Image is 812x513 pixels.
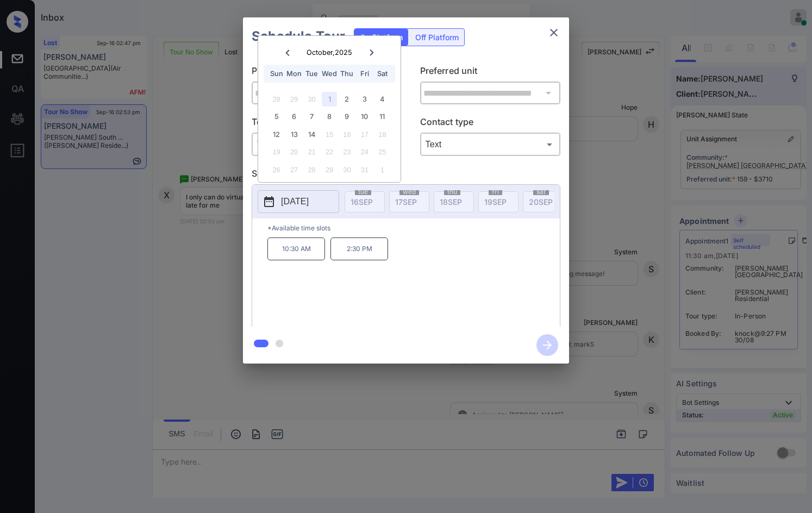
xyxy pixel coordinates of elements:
[286,109,301,124] div: Choose Monday, October 6th, 2025
[375,109,390,124] div: Choose Saturday, October 11th, 2025
[286,145,301,159] div: Not available Monday, October 20th, 2025
[340,109,354,124] div: Choose Thursday, October 9th, 2025
[252,167,560,184] p: Select slot
[252,64,392,82] p: Preferred community
[357,145,372,159] div: Not available Friday, October 24th, 2025
[281,195,309,208] p: [DATE]
[340,145,354,159] div: Not available Thursday, October 23rd, 2025
[530,331,565,359] button: btn-next
[420,64,561,82] p: Preferred unit
[286,127,301,142] div: Choose Monday, October 13th, 2025
[357,162,372,177] div: Not available Friday, October 31st, 2025
[322,127,336,142] div: Not available Wednesday, October 15th, 2025
[286,162,301,177] div: Not available Monday, October 27th, 2025
[340,127,354,142] div: Not available Thursday, October 16th, 2025
[375,162,390,177] div: Not available Saturday, November 1st, 2025
[269,109,284,124] div: Choose Sunday, October 5th, 2025
[304,109,319,124] div: Choose Tuesday, October 7th, 2025
[269,66,284,81] div: Sun
[420,115,561,133] p: Contact type
[423,135,558,153] div: Text
[375,92,390,107] div: Choose Saturday, October 4th, 2025
[269,145,284,159] div: Not available Sunday, October 19th, 2025
[304,145,319,159] div: Not available Tuesday, October 21st, 2025
[354,29,408,46] div: On Platform
[243,17,354,55] h2: Schedule Tour
[375,145,390,159] div: Not available Saturday, October 25th, 2025
[330,237,388,260] p: 2:30 PM
[304,92,319,107] div: Not available Tuesday, September 30th, 2025
[254,135,390,153] div: Virtual
[543,22,565,43] button: close
[307,48,352,57] div: October , 2025
[340,66,354,81] div: Thu
[286,66,301,81] div: Mon
[261,90,397,178] div: month 2025-10
[357,92,372,107] div: Choose Friday, October 3rd, 2025
[267,237,325,260] p: 10:30 AM
[375,127,390,142] div: Not available Saturday, October 18th, 2025
[304,162,319,177] div: Not available Tuesday, October 28th, 2025
[340,162,354,177] div: Not available Thursday, October 30th, 2025
[357,127,372,142] div: Not available Friday, October 17th, 2025
[269,127,284,142] div: Choose Sunday, October 12th, 2025
[357,66,372,81] div: Fri
[322,66,336,81] div: Wed
[322,162,336,177] div: Not available Wednesday, October 29th, 2025
[304,127,319,142] div: Choose Tuesday, October 14th, 2025
[322,109,336,124] div: Choose Wednesday, October 8th, 2025
[322,92,336,107] div: Choose Wednesday, October 1st, 2025
[340,92,354,107] div: Choose Thursday, October 2nd, 2025
[252,115,392,133] p: Tour type
[267,218,560,237] p: *Available time slots
[286,92,301,107] div: Not available Monday, September 29th, 2025
[322,145,336,159] div: Not available Wednesday, October 22nd, 2025
[357,109,372,124] div: Choose Friday, October 10th, 2025
[258,190,339,213] button: [DATE]
[410,29,464,46] div: Off Platform
[269,92,284,107] div: Not available Sunday, September 28th, 2025
[304,66,319,81] div: Tue
[269,162,284,177] div: Not available Sunday, October 26th, 2025
[375,66,390,81] div: Sat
